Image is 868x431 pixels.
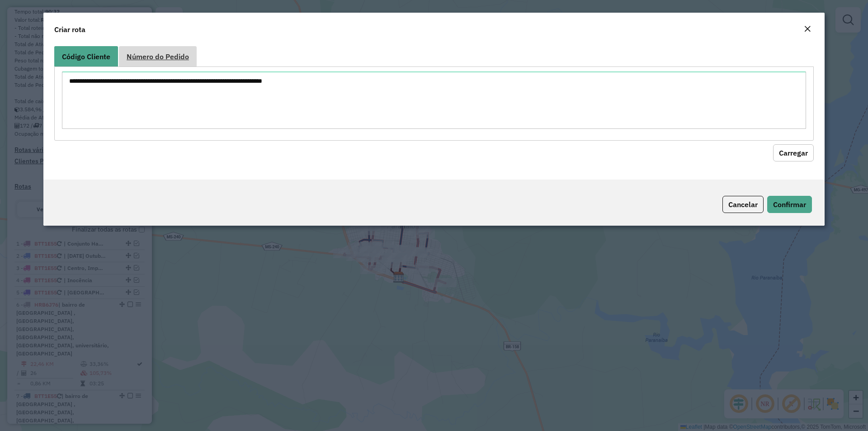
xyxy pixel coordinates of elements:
[62,53,110,60] span: Código Cliente
[804,25,811,33] em: Fechar
[127,53,189,60] span: Número do Pedido
[773,144,814,161] button: Carregar
[801,24,814,35] button: Close
[722,196,764,213] button: Cancelar
[54,24,85,35] h4: Criar rota
[767,196,812,213] button: Confirmar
